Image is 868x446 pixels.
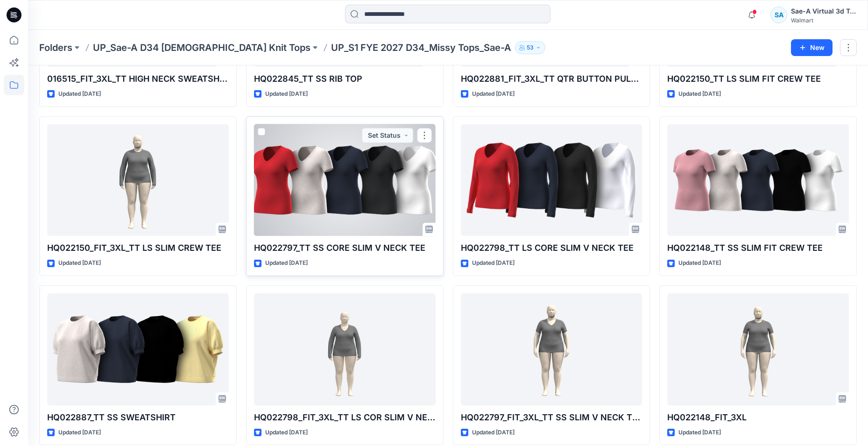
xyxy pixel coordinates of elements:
[667,241,849,255] p: HQ022148_TT SS SLIM FIT CREW TEE
[461,411,642,424] p: HQ022797_FIT_3XL_TT SS SLIM V NECK TEE
[667,293,849,405] a: HQ022148_FIT_3XL
[472,428,515,438] p: Updated [DATE]
[47,293,229,405] a: HQ022887_TT SS SWEATSHIRT
[461,124,642,236] a: HQ022798_TT LS CORE SLIM V NECK TEE
[254,293,436,405] a: HQ022798_FIT_3XL_TT LS COR SLIM V NECK TEE
[58,89,101,99] p: Updated [DATE]
[515,41,545,54] button: 53
[265,89,308,99] p: Updated [DATE]
[47,411,229,424] p: HQ022887_TT SS SWEATSHIRT
[254,241,436,255] p: HQ022797_TT SS CORE SLIM V NECK TEE
[667,124,849,236] a: HQ022148_TT SS SLIM FIT CREW TEE
[331,41,511,54] p: UP_S1 FYE 2027 D34_Missy Tops_Sae-A
[461,72,642,85] p: HQ022881_FIT_3XL_TT QTR BUTTON PULLOVER
[265,258,308,268] p: Updated [DATE]
[254,124,436,236] a: HQ022797_TT SS CORE SLIM V NECK TEE
[254,411,436,424] p: HQ022798_FIT_3XL_TT LS COR SLIM V NECK TEE
[791,17,856,24] div: Walmart
[527,42,534,53] p: 53
[678,428,721,438] p: Updated [DATE]
[791,39,833,56] button: New
[47,241,229,255] p: HQ022150_FIT_3XL_TT LS SLIM CREW TEE
[472,89,515,99] p: Updated [DATE]
[678,258,721,268] p: Updated [DATE]
[461,241,642,255] p: HQ022798_TT LS CORE SLIM V NECK TEE
[39,41,72,54] a: Folders
[667,411,849,424] p: HQ022148_FIT_3XL
[770,7,787,23] div: SA
[254,72,436,85] p: HQ022845_TT SS RIB TOP
[47,124,229,236] a: HQ022150_FIT_3XL_TT LS SLIM CREW TEE
[58,428,101,438] p: Updated [DATE]
[791,6,856,17] div: Sae-A Virtual 3d Team
[461,293,642,405] a: HQ022797_FIT_3XL_TT SS SLIM V NECK TEE
[265,428,308,438] p: Updated [DATE]
[58,258,101,268] p: Updated [DATE]
[47,72,229,85] p: 016515_FIT_3XL_TT HIGH NECK SWEATSHIRT SET (TOP)
[93,41,311,54] a: UP_Sae-A D34 [DEMOGRAPHIC_DATA] Knit Tops
[472,258,515,268] p: Updated [DATE]
[678,89,721,99] p: Updated [DATE]
[667,72,849,85] p: HQ022150_TT LS SLIM FIT CREW TEE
